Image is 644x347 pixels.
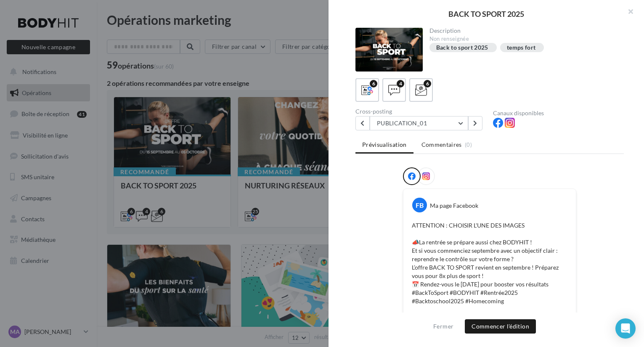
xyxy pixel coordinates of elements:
span: (0) [465,141,472,148]
div: Cross-posting [355,109,486,114]
div: Open Intercom Messenger [615,318,636,339]
div: Ma page Facebook [430,201,478,210]
div: FB [412,198,427,212]
div: Canaux disponibles [493,110,624,116]
div: 6 [424,80,431,87]
div: Description [429,28,617,34]
span: Commentaires [421,140,462,149]
p: ATTENTION : CHOISIR L'UNE DES IMAGES 📣La rentrée se prépare aussi chez BODYHIT ! Et si vous comme... [412,221,567,305]
button: Fermer [430,321,457,331]
div: temps fort [507,45,536,51]
button: Commencer l'édition [465,319,536,334]
div: 4 [397,80,404,87]
div: Non renseignée [429,35,617,43]
div: 6 [370,80,377,87]
div: BACK TO SPORT 2025 [342,10,631,18]
button: PUBLICATION_01 [370,116,468,130]
div: Back to sport 2025 [436,45,488,51]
